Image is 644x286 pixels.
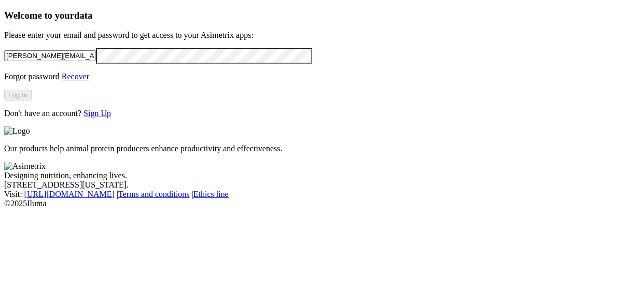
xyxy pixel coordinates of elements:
[4,72,640,81] p: Forgot password
[4,126,30,136] img: Logo
[74,10,92,21] span: data
[4,31,640,40] p: Please enter your email and password to get access to your Asimetrix apps:
[4,162,46,171] img: Asimetrix
[4,10,640,21] h3: Welcome to your
[4,144,640,153] p: Our products help animal protein producers enhance productivity and effectiveness.
[4,90,32,101] button: Log In
[4,171,640,180] div: Designing nutrition, enhancing lives.
[4,109,640,118] p: Don't have an account?
[4,190,640,199] div: Visit : | |
[4,180,640,190] div: [STREET_ADDRESS][US_STATE].
[193,190,229,198] a: Ethics line
[62,72,89,81] a: Recover
[118,190,190,198] a: Terms and conditions
[4,199,640,208] div: © 2025 Iluma
[24,190,115,198] a: [URL][DOMAIN_NAME]
[83,109,111,118] a: Sign Up
[4,50,96,61] input: Your email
